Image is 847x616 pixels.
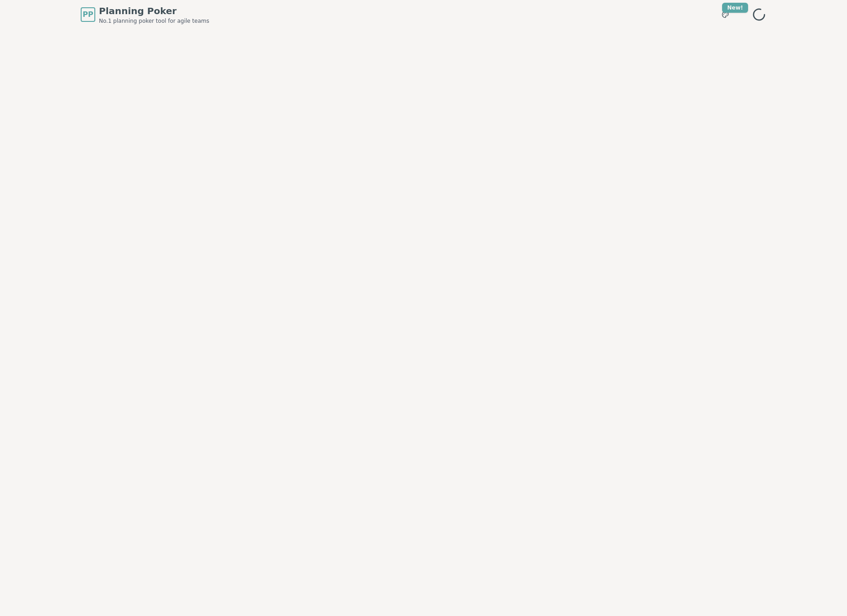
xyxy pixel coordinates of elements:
[99,5,209,17] span: Planning Poker
[717,6,733,23] button: New!
[83,9,93,20] span: PP
[81,5,209,25] a: PPPlanning PokerNo.1 planning poker tool for agile teams
[722,3,748,13] div: New!
[99,17,209,25] span: No.1 planning poker tool for agile teams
